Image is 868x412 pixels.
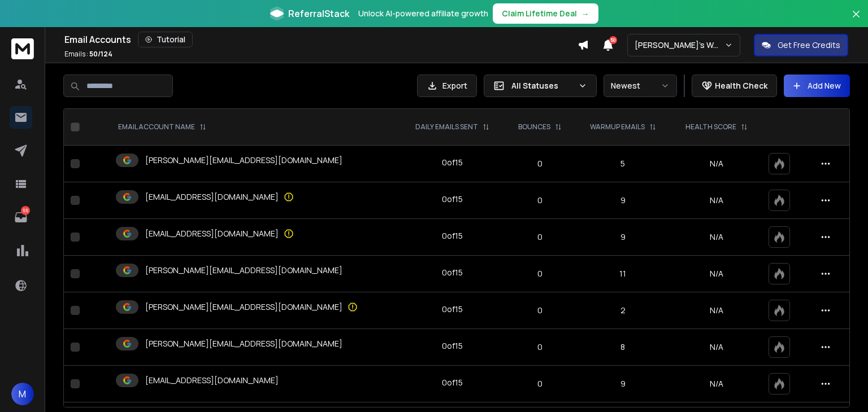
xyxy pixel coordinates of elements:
[442,340,463,352] div: 0 of 15
[442,304,463,315] div: 0 of 15
[511,231,568,243] p: 0
[417,74,477,97] button: Export
[678,195,755,206] p: N/A
[609,36,617,44] span: 50
[518,122,550,132] p: BOUNCES
[138,32,193,47] button: Tutorial
[145,265,342,276] p: [PERSON_NAME][EMAIL_ADDRESS][DOMAIN_NAME]
[575,182,670,219] td: 9
[511,195,568,206] p: 0
[511,378,568,389] p: 0
[575,292,670,329] td: 2
[678,268,755,279] p: N/A
[575,146,670,182] td: 5
[145,301,342,313] p: [PERSON_NAME][EMAIL_ADDRESS][DOMAIN_NAME]
[685,122,736,132] p: HEALTH SCORE
[64,32,578,47] div: Email Accounts
[511,341,568,353] p: 0
[575,366,670,402] td: 9
[11,383,34,405] button: M
[442,230,463,242] div: 0 of 15
[678,158,755,169] p: N/A
[511,305,568,316] p: 0
[442,157,463,168] div: 0 of 15
[118,122,206,132] div: EMAIL ACCOUNT NAME
[849,7,863,34] button: Close banner
[511,158,568,169] p: 0
[442,267,463,278] div: 0 of 15
[288,7,349,20] span: ReferralStack
[575,256,670,292] td: 11
[145,155,342,166] p: [PERSON_NAME][EMAIL_ADDRESS][DOMAIN_NAME]
[754,34,848,56] button: Get Free Credits
[678,231,755,243] p: N/A
[145,191,279,203] p: [EMAIL_ADDRESS][DOMAIN_NAME]
[784,74,850,97] button: Add New
[493,3,598,24] button: Claim Lifetime Deal→
[10,206,32,229] a: 55
[581,8,589,19] span: →
[692,74,777,97] button: Health Check
[442,377,463,388] div: 0 of 15
[575,219,670,256] td: 9
[442,194,463,205] div: 0 of 15
[64,50,112,59] p: Emails :
[678,305,755,316] p: N/A
[145,228,279,239] p: [EMAIL_ADDRESS][DOMAIN_NAME]
[678,378,755,389] p: N/A
[604,74,677,97] button: Newest
[575,329,670,366] td: 8
[635,40,724,51] p: [PERSON_NAME]'s Workspace
[511,80,574,91] p: All Statuses
[590,122,645,132] p: WARMUP EMAILS
[21,206,30,215] p: 55
[715,80,767,91] p: Health Check
[358,8,488,19] p: Unlock AI-powered affiliate growth
[678,341,755,353] p: N/A
[145,338,342,349] p: [PERSON_NAME][EMAIL_ADDRESS][DOMAIN_NAME]
[415,122,478,132] p: DAILY EMAILS SENT
[778,40,840,51] p: Get Free Credits
[511,268,568,279] p: 0
[145,375,279,386] p: [EMAIL_ADDRESS][DOMAIN_NAME]
[89,49,112,59] span: 50 / 124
